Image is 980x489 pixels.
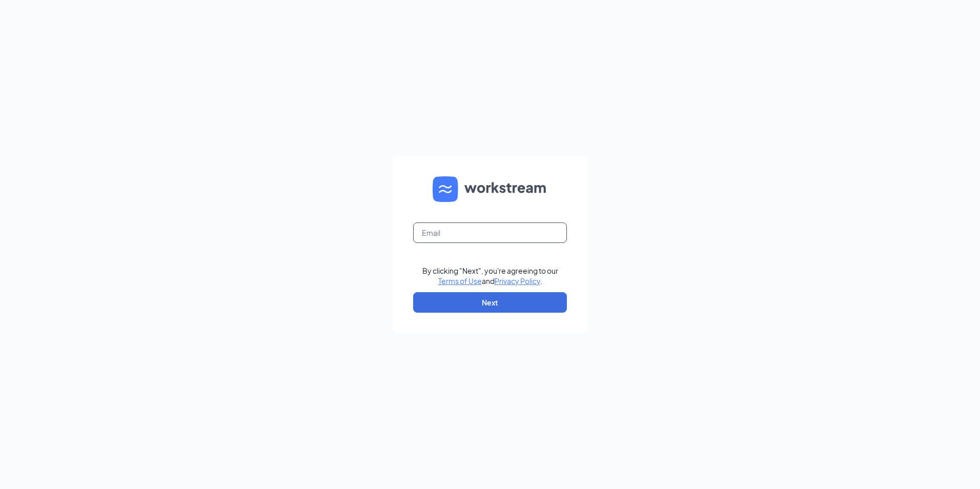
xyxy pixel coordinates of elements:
img: WS logo and Workstream text [433,176,547,202]
input: Email [413,222,567,243]
a: Privacy Policy [495,276,540,286]
a: Terms of Use [438,276,482,286]
div: By clicking "Next", you're agreeing to our and . [422,266,558,286]
button: Next [413,292,567,313]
